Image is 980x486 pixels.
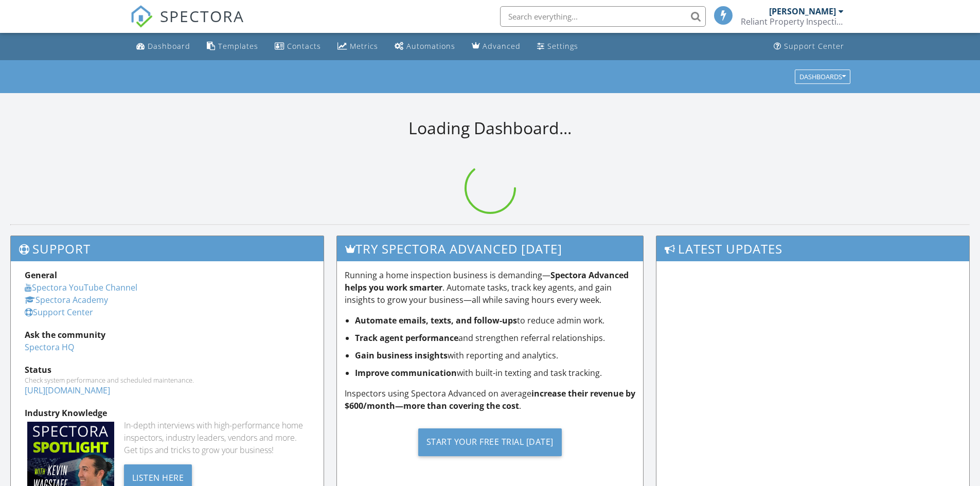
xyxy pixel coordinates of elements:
[355,314,636,327] li: to reduce admin work.
[25,307,93,318] a: Support Center
[25,282,137,293] a: Spectora YouTube Channel
[25,341,74,353] a: Spectora HQ
[333,37,382,56] a: Metrics
[130,14,244,35] a: SPECTORA
[799,73,846,80] div: Dashboards
[547,41,578,51] div: Settings
[355,332,458,344] strong: Track agent performance
[25,364,310,376] div: Status
[11,236,324,261] h3: Support
[345,388,635,411] strong: increase their revenue by $600/month—more than covering the cost
[483,41,521,51] div: Advanced
[203,37,262,56] a: Templates
[784,41,844,51] div: Support Center
[148,41,190,51] div: Dashboard
[500,6,706,27] input: Search everything...
[770,37,848,56] a: Support Center
[132,37,194,56] a: Dashboard
[345,269,629,293] strong: Spectora Advanced helps you work smarter
[355,367,636,379] li: with built-in texting and task tracking.
[25,385,110,396] a: [URL][DOMAIN_NAME]
[124,472,192,483] a: Listen Here
[160,5,244,27] span: SPECTORA
[468,37,525,56] a: Advanced
[25,269,57,281] strong: General
[25,376,310,384] div: Check system performance and scheduled maintenance.
[345,420,636,464] a: Start Your Free Trial [DATE]
[741,16,844,27] div: Reliant Property Inspections
[355,367,457,379] strong: Improve communication
[345,269,636,306] p: Running a home inspection business is demanding— . Automate tasks, track key agents, and gain ins...
[355,332,636,344] li: and strengthen referral relationships.
[124,419,310,456] div: In-depth interviews with high-performance home inspectors, industry leaders, vendors and more. Ge...
[418,428,562,456] div: Start Your Free Trial [DATE]
[769,6,836,16] div: [PERSON_NAME]
[25,329,310,341] div: Ask the community
[795,69,850,84] button: Dashboards
[656,236,969,261] h3: Latest Updates
[355,315,517,326] strong: Automate emails, texts, and follow-ups
[350,41,378,51] div: Metrics
[337,236,644,261] h3: Try spectora advanced [DATE]
[406,41,455,51] div: Automations
[25,294,108,305] a: Spectora Academy
[287,41,321,51] div: Contacts
[345,387,636,412] p: Inspectors using Spectora Advanced on average .
[355,349,636,362] li: with reporting and analytics.
[355,350,448,361] strong: Gain business insights
[25,407,310,419] div: Industry Knowledge
[390,37,459,56] a: Automations (Basic)
[271,37,325,56] a: Contacts
[130,5,153,28] img: The Best Home Inspection Software - Spectora
[533,37,582,56] a: Settings
[218,41,258,51] div: Templates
